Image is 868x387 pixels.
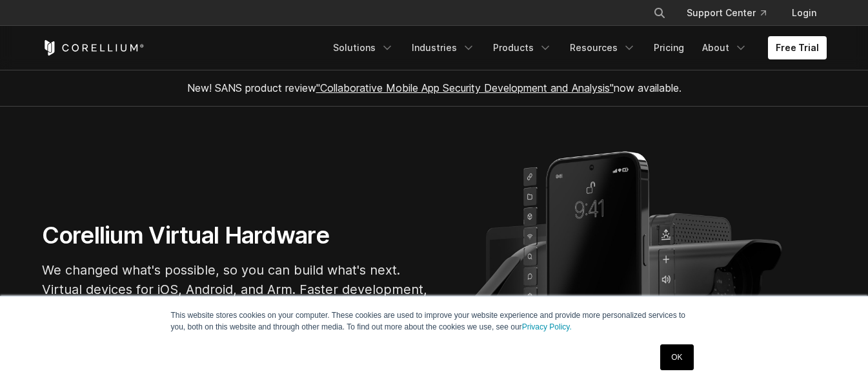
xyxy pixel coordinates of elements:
[325,36,827,59] div: Navigation Menu
[42,260,429,319] p: We changed what's possible, so you can build what's next. Virtual devices for iOS, Android, and A...
[646,36,692,59] a: Pricing
[782,1,827,25] a: Login
[485,36,560,59] a: Products
[694,36,755,59] a: About
[171,309,698,333] p: This website stores cookies on your computer. These cookies are used to improve your website expe...
[325,36,401,59] a: Solutions
[42,40,145,56] a: Corellium Home
[522,322,572,331] a: Privacy Policy.
[187,81,681,94] span: New! SANS product review now available.
[648,1,671,25] button: Search
[676,1,776,25] a: Support Center
[42,221,429,250] h1: Corellium Virtual Hardware
[638,1,827,25] div: Navigation Menu
[660,344,693,370] a: OK
[404,36,483,59] a: Industries
[768,36,827,59] a: Free Trial
[316,81,614,94] a: "Collaborative Mobile App Security Development and Analysis"
[562,36,643,59] a: Resources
